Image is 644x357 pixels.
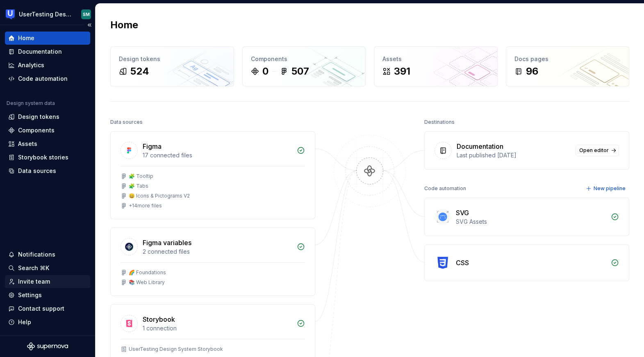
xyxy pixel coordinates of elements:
[2,5,93,23] button: UserTesting Design SystemSM
[5,32,90,45] a: Home
[576,145,619,156] a: Open editor
[424,183,466,194] div: Code automation
[457,141,503,151] div: Documentation
[5,124,90,137] a: Components
[110,131,315,219] a: Figma17 connected files🧩 Tooltip🧩 Tabs😄 Icons & Pictograms V2+14more files
[382,55,489,63] div: Assets
[374,46,498,86] a: Assets391
[143,248,292,256] div: 2 connected files
[18,153,68,161] div: Storybook stories
[5,72,90,85] a: Code automation
[579,147,609,154] span: Open editor
[18,34,34,42] div: Home
[506,46,630,86] a: Docs pages96
[130,65,149,78] div: 524
[110,18,138,32] h2: Home
[143,238,191,248] div: Figma variables
[456,218,606,226] div: SVG Assets
[5,137,90,150] a: Assets
[18,140,37,148] div: Assets
[5,261,90,275] button: Search ⌘K
[129,173,153,180] div: 🧩 Tooltip
[5,275,90,288] a: Invite team
[242,46,366,86] a: Components0507
[18,277,50,286] div: Invite team
[5,110,90,123] a: Design tokens
[19,10,71,18] div: UserTesting Design System
[129,279,165,286] div: 📚 Web Library
[129,269,166,276] div: 🌈 Foundations
[83,11,90,18] div: SM
[110,46,234,86] a: Design tokens524
[457,151,571,159] div: Last published [DATE]
[18,167,56,175] div: Data sources
[27,342,68,350] svg: Supernova Logo
[5,151,90,164] a: Storybook stories
[18,75,68,83] div: Code automation
[110,116,143,128] div: Data sources
[143,324,292,332] div: 1 connection
[514,55,621,63] div: Docs pages
[6,9,16,19] img: 41adf70f-fc1c-4662-8e2d-d2ab9c673b1b.png
[129,193,190,199] div: 😄 Icons & Pictograms V2
[594,185,626,192] span: New pipeline
[291,65,309,78] div: 507
[129,183,148,189] div: 🧩 Tabs
[18,61,44,69] div: Analytics
[526,65,538,78] div: 96
[18,291,42,299] div: Settings
[143,151,292,159] div: 17 connected files
[18,126,55,134] div: Components
[119,55,225,63] div: Design tokens
[456,208,469,218] div: SVG
[18,264,49,272] div: Search ⌘K
[456,258,469,268] div: CSS
[18,250,55,259] div: Notifications
[110,227,315,296] a: Figma variables2 connected files🌈 Foundations📚 Web Library
[5,164,90,177] a: Data sources
[18,48,62,56] div: Documentation
[5,45,90,58] a: Documentation
[583,183,629,194] button: New pipeline
[5,248,90,261] button: Notifications
[129,346,223,352] div: UserTesting Design System Storybook
[424,116,455,128] div: Destinations
[394,65,410,78] div: 391
[251,55,357,63] div: Components
[143,141,162,151] div: Figma
[18,113,59,121] div: Design tokens
[7,100,55,107] div: Design system data
[18,318,31,326] div: Help
[18,305,64,313] div: Contact support
[262,65,269,78] div: 0
[129,202,162,209] div: + 14 more files
[5,59,90,72] a: Analytics
[5,316,90,329] button: Help
[5,302,90,315] button: Contact support
[84,19,95,31] button: Collapse sidebar
[5,289,90,302] a: Settings
[143,314,175,324] div: Storybook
